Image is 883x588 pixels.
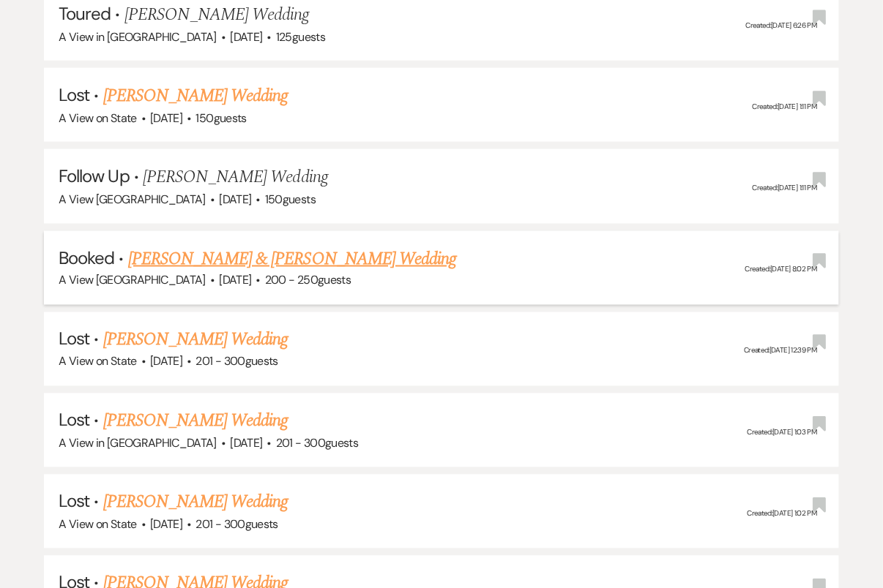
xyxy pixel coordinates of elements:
span: Created: [DATE] 1:03 PM [748,427,817,437]
span: [DATE] [150,517,182,532]
span: 201 - 300 guests [196,517,278,532]
span: Lost [59,328,89,350]
span: [DATE] [230,29,262,45]
span: Lost [59,490,89,513]
a: [PERSON_NAME] Wedding [103,327,288,353]
span: 201 - 300 guests [276,436,358,451]
span: Created: [DATE] 1:02 PM [748,508,817,518]
span: 150 guests [196,110,247,126]
span: [PERSON_NAME] Wedding [143,164,328,190]
span: [DATE] [230,436,262,451]
a: [PERSON_NAME] Wedding [103,408,288,434]
span: Booked [59,246,114,269]
span: Created: [DATE] 12:39 PM [744,346,816,355]
a: [PERSON_NAME] Wedding [103,489,288,516]
span: A View on State [59,354,136,369]
span: A View on State [59,110,136,126]
a: [PERSON_NAME] Wedding [103,83,288,109]
span: [DATE] [150,354,182,369]
span: A View [GEOGRAPHIC_DATA] [59,192,206,207]
span: Lost [59,409,89,431]
span: Created: [DATE] 1:11 PM [753,183,817,192]
span: Created: [DATE] 1:11 PM [753,102,817,111]
span: [DATE] [219,273,251,288]
a: [PERSON_NAME] & [PERSON_NAME] Wedding [128,246,456,272]
span: A View in [GEOGRAPHIC_DATA] [59,436,217,451]
span: Follow Up [59,165,129,187]
span: [DATE] [219,192,251,207]
span: [DATE] [150,110,182,126]
span: Lost [59,83,89,106]
span: 150 guests [265,192,316,207]
span: 125 guests [276,29,325,45]
span: [PERSON_NAME] Wedding [124,1,310,28]
span: A View in [GEOGRAPHIC_DATA] [59,29,217,45]
span: 201 - 300 guests [196,354,278,369]
span: A View on State [59,517,136,532]
span: Created: [DATE] 8:02 PM [745,264,817,274]
span: A View [GEOGRAPHIC_DATA] [59,273,206,288]
span: Toured [59,2,111,25]
span: 200 - 250 guests [265,273,351,288]
span: Created: [DATE] 6:26 PM [746,20,817,30]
